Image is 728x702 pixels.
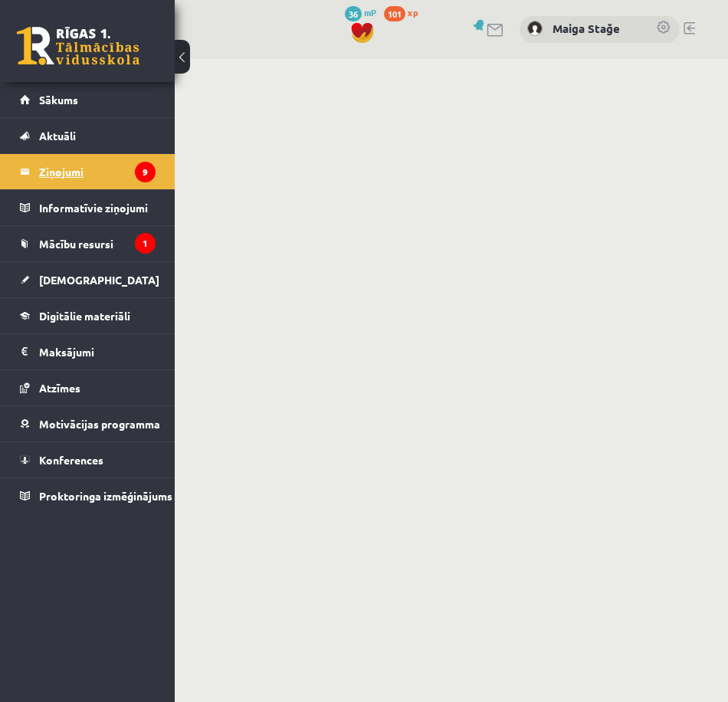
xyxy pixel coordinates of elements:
[39,334,156,369] legend: Maksājumi
[39,273,159,287] span: [DEMOGRAPHIC_DATA]
[20,370,156,405] a: Atzīmes
[20,262,156,297] a: [DEMOGRAPHIC_DATA]
[39,417,160,431] span: Motivācijas programma
[39,489,172,503] span: Proktoringa izmēģinājums
[20,118,156,153] a: Aktuāli
[20,82,156,117] a: Sākums
[20,334,156,369] a: Maksājumi
[39,129,76,143] span: Aktuāli
[39,190,156,225] legend: Informatīvie ziņojumi
[553,20,641,38] a: Maiga Stağe
[384,6,425,18] a: 101 xp
[39,237,113,251] span: Mācību resursi
[384,6,405,21] span: 101
[408,6,418,18] span: xp
[39,453,103,467] span: Konferences
[20,298,156,333] a: Digitālie materiāli
[39,381,80,395] span: Atzīmes
[345,6,376,18] a: 36 mP
[20,226,156,261] a: Mācību resursi
[39,154,156,189] legend: Ziņojumi
[20,406,156,441] a: Motivācijas programma
[345,6,362,21] span: 36
[20,154,156,189] a: Ziņojumi9
[39,93,78,107] span: Sākums
[135,233,156,254] i: 1
[135,162,156,182] i: 9
[20,478,156,513] a: Proktoringa izmēģinājums
[364,6,376,18] span: mP
[20,442,156,477] a: Konferences
[527,21,543,36] img: Maiga Stağe
[17,27,139,65] a: Rīgas 1. Tālmācības vidusskola
[39,309,130,323] span: Digitālie materiāli
[20,190,156,225] a: Informatīvie ziņojumi1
